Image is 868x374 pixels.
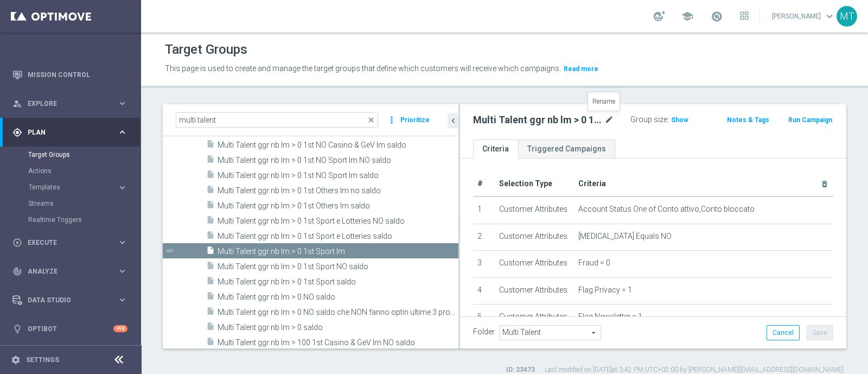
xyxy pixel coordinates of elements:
[29,184,117,191] div: Templates
[667,115,669,124] label: :
[117,127,127,137] i: keyboard_arrow_right
[495,305,574,332] td: Customer Attributes
[28,60,127,89] a: Mission Control
[12,325,128,333] div: lightbulb Optibot +10
[218,262,458,271] span: Multi Talent ggr nb lm &gt; 0 1st Sport NO saldo
[28,179,140,195] div: Templates
[218,217,458,226] span: Multi Talent ggr nb lm &gt; 0 1st Sport e Lotteries NO saldo
[787,114,833,126] button: Run Campaign
[206,200,215,213] i: insert_drive_file
[578,312,642,321] span: Flag Newsletter = 1
[28,215,113,224] a: Realtime Triggers
[12,99,22,109] i: person_search
[218,171,458,180] span: Multi Talent ggr nb lm &gt; 0 1st NO Sport lm saldo
[473,113,602,126] h2: Multi Talent ggr nb lm > 0 1st Sport lm
[11,355,21,365] i: settings
[767,325,800,340] button: Cancel
[473,196,495,224] td: 1
[12,128,117,137] div: Plan
[473,327,495,337] label: Folder
[671,116,688,124] span: Show
[495,172,574,196] th: Selection Type
[117,266,127,276] i: keyboard_arrow_right
[206,155,215,167] i: insert_drive_file
[12,99,117,109] div: Explore
[12,99,128,108] button: person_search Explore keyboard_arrow_right
[28,129,117,136] span: Plan
[206,322,215,334] i: insert_drive_file
[12,267,128,276] button: track_changes Analyze keyboard_arrow_right
[165,64,561,73] span: This page is used to create and manage the target groups that define which customers will receive...
[518,140,615,159] a: Triggered Campaigns
[206,170,215,182] i: insert_drive_file
[176,112,378,128] input: Quick find group or folder
[28,183,128,192] div: Templates keyboard_arrow_right
[28,239,117,246] span: Execute
[218,156,458,165] span: Multi Talent ggr nb lm &gt; 0 1st NO Sport lm NO saldo
[578,258,610,268] span: Fraud = 0
[399,113,431,128] button: Prioritize
[206,231,215,243] i: insert_drive_file
[218,232,458,241] span: Multi Talent ggr nb lm &gt; 0 1st Sport e Lotteries saldo
[218,323,458,332] span: Multi Talent ggr nb lm &gt; 0 saldo
[218,201,458,211] span: Multi Talent ggr nb lm &gt; 0 1st Others lm saldo
[473,305,495,332] td: 5
[495,224,574,251] td: Customer Attributes
[26,357,59,363] a: Settings
[206,261,215,274] i: insert_drive_file
[206,337,215,350] i: insert_drive_file
[28,147,140,163] div: Target Groups
[206,185,215,198] i: insert_drive_file
[218,277,458,287] span: Multi Talent ggr nb lm &gt; 0 1st Sport saldo
[12,296,128,305] button: Data Studio keyboard_arrow_right
[473,277,495,305] td: 4
[771,8,837,24] a: [PERSON_NAME]keyboard_arrow_down
[29,184,106,191] span: Templates
[495,251,574,278] td: Customer Attributes
[726,114,770,126] button: Notes & Tags
[117,237,127,248] i: keyboard_arrow_right
[12,128,22,137] i: gps_fixed
[113,325,127,332] div: +10
[473,172,495,196] th: #
[448,116,458,126] i: chevron_left
[218,338,458,347] span: Multi Talent ggr nb lm &gt; 100 1st Casino &amp; GeV lm NO saldo
[12,314,127,343] div: Optibot
[206,140,215,152] i: insert_drive_file
[12,295,117,305] div: Data Studio
[12,267,22,276] i: track_changes
[12,324,22,334] i: lightbulb
[28,314,113,343] a: Optibot
[820,180,829,188] i: delete_forever
[28,195,140,212] div: Streams
[12,267,117,276] div: Analyze
[367,116,375,124] span: close
[206,291,215,304] i: insert_drive_file
[165,42,247,58] h1: Target Groups
[12,71,128,79] button: Mission Control
[28,100,117,107] span: Explore
[206,246,215,258] i: insert_drive_file
[578,179,606,188] span: Criteria
[837,6,857,27] div: MT
[495,196,574,224] td: Customer Attributes
[604,113,614,126] i: mode_edit
[12,238,117,248] div: Execute
[28,199,113,208] a: Streams
[28,212,140,228] div: Realtime Triggers
[12,128,128,137] button: gps_fixed Plan keyboard_arrow_right
[117,98,127,109] i: keyboard_arrow_right
[206,307,215,319] i: insert_drive_file
[206,215,215,228] i: insert_drive_file
[495,277,574,305] td: Customer Attributes
[28,297,117,303] span: Data Studio
[473,224,495,251] td: 2
[218,186,458,195] span: Multi Talent ggr nb lm &gt; 0 1st Others lm no saldo
[117,182,127,193] i: keyboard_arrow_right
[117,295,127,305] i: keyboard_arrow_right
[473,140,518,159] a: Criteria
